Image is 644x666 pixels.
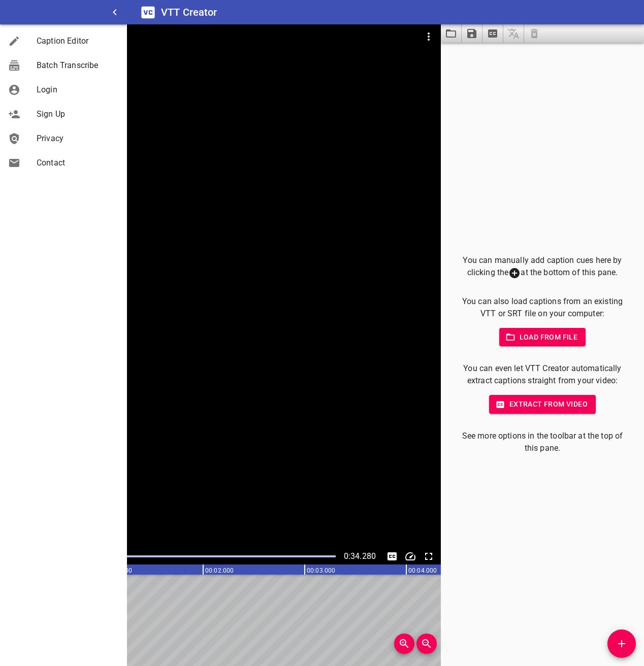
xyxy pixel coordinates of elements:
button: Toggle captions [384,548,400,564]
text: 00:03.000 [307,567,335,574]
span: Load from file [507,331,578,344]
p: See more options in the toolbar at the top of this pane. [457,430,628,454]
span: Caption Editor [37,35,119,47]
svg: Extract captions from video [487,27,499,40]
span: Extract from video [497,398,588,411]
button: Toggle fullscreen [421,548,437,564]
svg: Load captions from file [445,27,457,40]
p: You can even let VTT Creator automatically extract captions straight from your video: [457,362,628,387]
div: Caption Editor [8,35,37,47]
p: You can manually add caption cues here by clicking the at the bottom of this pane. [457,254,628,279]
button: Change Playback Speed [402,548,418,564]
button: Add Cue [607,629,636,658]
svg: Save captions to file [466,27,478,40]
button: Save captions to file [462,24,482,43]
text: 00:02.000 [205,567,234,574]
button: Zoom In [394,634,414,654]
text: 00:04.000 [408,567,437,574]
button: Zoom Out [416,634,437,654]
div: Sign Up [8,108,37,120]
span: Video Duration [344,551,376,561]
span: Batch Transcribe [37,59,119,72]
h6: VTT Creator [161,4,217,20]
div: Batch Transcribe [8,59,37,72]
span: Add some captions below, then you can translate them. [503,24,524,43]
button: Load from file [499,328,586,347]
span: Sign Up [37,108,119,120]
div: Privacy [8,132,37,145]
div: Playback Speed [402,548,418,564]
div: Toggle Full Screen [421,548,437,564]
div: Login [8,84,37,96]
div: Hide/Show Captions [384,548,400,564]
div: Contact [8,157,37,169]
button: Video Options [416,24,441,49]
p: You can also load captions from an existing VTT or SRT file on your computer: [457,295,628,320]
button: Extract captions from video [482,24,503,43]
span: Privacy [37,132,119,145]
div: Play progress [69,555,336,557]
span: Login [37,84,119,96]
button: Extract from video [489,395,596,414]
span: Contact [37,157,119,169]
button: Load captions from file [441,24,462,43]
